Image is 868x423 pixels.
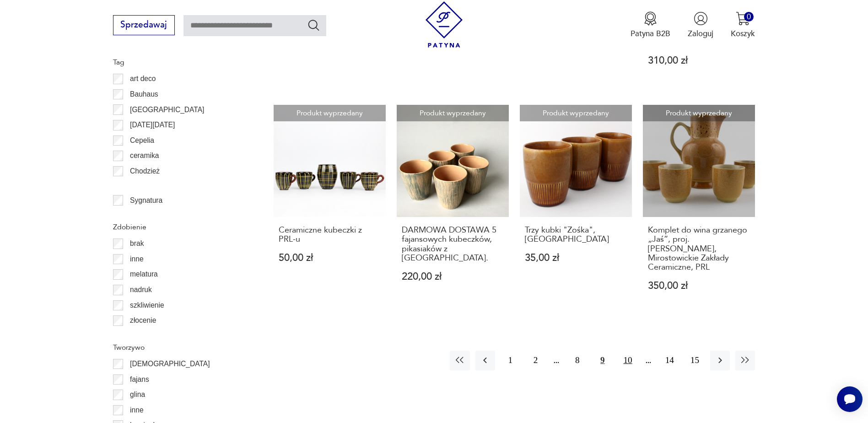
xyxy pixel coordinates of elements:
[631,11,670,39] a: Ikona medaluPatyna B2B
[113,56,248,68] p: Tag
[685,351,705,370] button: 15
[130,165,160,177] p: Chodzież
[593,351,612,370] button: 9
[130,315,156,326] p: złocenie
[648,281,750,291] p: 350,00 zł
[113,22,175,29] a: Sprzedawaj
[731,11,755,39] button: 0Koszyk
[274,105,386,312] a: Produkt wyprzedanyCeramiczne kubeczki z PRL-uCeramiczne kubeczki z PRL-u50,00 zł
[567,351,587,370] button: 8
[130,104,204,116] p: [GEOGRAPHIC_DATA]
[130,299,164,311] p: szkliwienie
[279,253,381,263] p: 50,00 zł
[130,135,154,146] p: Cepelia
[525,253,627,263] p: 35,00 zł
[837,386,863,412] iframe: Smartsupp widget button
[421,1,467,48] img: Patyna - sklep z meblami i dekoracjami vintage
[402,272,504,282] p: 220,00 zł
[130,284,152,296] p: nadruk
[643,105,755,312] a: Produkt wyprzedanyKomplet do wina grzanego „Jaś”, proj. Adam Sadulski, Mirostowickie Zakłady Cera...
[397,105,509,312] a: Produkt wyprzedanyDARMOWA DOSTAWA 5 fajansowych kubeczków, pikasiaków z Włocławka.DARMOWA DOSTAWA...
[113,342,248,353] p: Tworzywo
[113,221,248,233] p: Zdobienie
[525,226,627,244] h3: Trzy kubki "Zośka", [GEOGRAPHIC_DATA]
[501,351,520,370] button: 1
[660,351,679,370] button: 14
[130,195,162,206] p: Sygnatura
[130,238,144,249] p: brak
[130,253,143,265] p: inne
[631,28,670,39] p: Patyna B2B
[643,11,658,26] img: Ikona medalu
[130,88,158,100] p: Bauhaus
[279,226,381,244] h3: Ceramiczne kubeczki z PRL-u
[130,404,143,416] p: inne
[618,351,637,370] button: 10
[130,374,149,385] p: fajans
[130,119,175,131] p: [DATE][DATE]
[130,180,157,192] p: Ćmielów
[744,12,754,22] div: 0
[694,11,708,26] img: Ikonka użytkownika
[736,11,750,26] img: Ikona koszyka
[526,351,545,370] button: 2
[130,268,158,280] p: melatura
[688,28,713,39] p: Zaloguj
[631,11,670,39] button: Patyna B2B
[688,11,713,39] button: Zaloguj
[402,226,504,263] h3: DARMOWA DOSTAWA 5 fajansowych kubeczków, pikasiaków z [GEOGRAPHIC_DATA].
[130,358,210,370] p: [DEMOGRAPHIC_DATA]
[130,150,159,162] p: ceramika
[307,18,320,32] button: Szukaj
[130,73,156,85] p: art deco
[731,28,755,39] p: Koszyk
[113,15,175,35] button: Sprzedawaj
[648,56,750,65] p: 310,00 zł
[520,105,632,312] a: Produkt wyprzedanyTrzy kubki "Zośka", MirostowiceTrzy kubki "Zośka", [GEOGRAPHIC_DATA]35,00 zł
[130,389,145,401] p: glina
[648,226,750,272] h3: Komplet do wina grzanego „Jaś”, proj. [PERSON_NAME], Mirostowickie Zakłady Ceramiczne, PRL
